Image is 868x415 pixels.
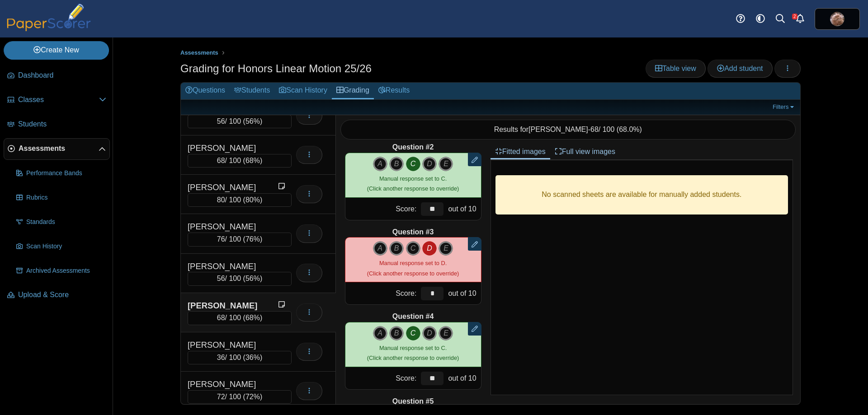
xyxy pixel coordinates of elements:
span: Students [18,119,106,129]
a: Upload & Score [4,284,110,306]
span: 68% [245,314,260,322]
a: ps.7gEweUQfp4xW3wTN [815,8,860,30]
i: E [439,157,453,171]
span: 36 [217,354,225,361]
a: Results [374,83,414,99]
span: Table view [655,65,696,72]
div: [PERSON_NAME] [188,221,278,233]
i: E [439,241,453,256]
a: Grading [332,83,374,99]
span: Standards [26,218,106,227]
span: 80 [217,196,225,204]
span: Scan History [26,242,106,251]
i: D [422,241,437,256]
span: 80% [245,196,260,204]
a: Add student [708,60,772,78]
span: Add student [717,65,763,72]
span: 68 [217,157,225,164]
div: Score: [345,198,419,220]
a: Performance Bands [13,163,110,184]
span: 72% [245,393,260,401]
b: Question #3 [392,227,434,237]
div: / 100 ( ) [188,115,292,128]
a: Create New [4,41,109,59]
i: D [422,157,437,171]
i: B [389,241,404,256]
a: Scan History [274,83,332,99]
span: Performance Bands [26,169,106,178]
a: Alerts [790,9,810,29]
a: PaperScorer [4,25,94,33]
span: 68 [217,314,225,322]
div: / 100 ( ) [188,272,292,285]
div: / 100 ( ) [188,193,292,207]
i: B [389,157,404,171]
a: Rubrics [13,187,110,209]
a: Table view [646,60,706,78]
span: Archived Assessments [26,266,106,275]
img: ps.7gEweUQfp4xW3wTN [830,12,844,26]
span: 68.0% [619,126,639,133]
small: (Click another response to override) [367,345,459,361]
span: Dashboard [18,70,106,80]
b: Question #4 [392,312,434,322]
span: Upload & Score [18,290,106,300]
i: C [406,157,420,171]
div: / 100 ( ) [188,233,292,246]
span: Manual response set to D. [379,260,447,266]
span: Jean-Paul Whittall [830,12,844,26]
div: / 100 ( ) [188,154,292,168]
a: Classes [4,89,110,111]
span: 72 [217,393,225,401]
a: Filters [770,103,798,112]
a: Dashboard [4,65,110,87]
i: A [373,326,387,340]
div: out of 10 [446,198,481,220]
span: Classes [18,95,99,105]
a: Standards [13,211,110,233]
a: Assessments [4,138,110,160]
i: C [406,241,420,256]
span: Manual response set to C. [379,175,447,182]
small: (Click another response to override) [367,260,459,276]
b: Question #5 [392,396,434,406]
span: 76% [245,235,260,243]
a: Questions [181,83,230,99]
div: / 100 ( ) [188,351,292,364]
div: Score: [345,282,419,304]
div: [PERSON_NAME] [188,378,278,390]
i: D [422,326,437,340]
span: 56 [217,117,225,125]
div: [PERSON_NAME] [188,261,278,272]
a: Scan History [13,236,110,257]
div: [PERSON_NAME] [188,339,278,351]
b: Question #2 [392,142,434,152]
span: Assessments [180,49,218,56]
div: / 100 ( ) [188,311,292,325]
span: 56 [217,275,225,282]
i: B [389,326,404,340]
span: 68 [590,126,599,133]
span: 68% [245,157,260,164]
img: PaperScorer [4,4,94,31]
small: (Click another response to override) [367,175,459,192]
div: out of 10 [446,367,481,389]
i: A [373,157,387,171]
span: Rubrics [26,193,106,202]
a: Students [4,114,110,135]
span: [PERSON_NAME] [528,126,588,133]
a: Fitted images [491,144,550,159]
div: No scanned sheets are available for manually added students. [495,175,788,214]
span: Manual response set to C. [379,345,447,351]
a: Archived Assessments [13,260,110,282]
a: Assessments [178,47,221,59]
a: Full view images [550,144,620,159]
span: Assessments [19,144,99,154]
i: E [439,326,453,340]
div: [PERSON_NAME] [188,300,278,312]
h1: Grading for Honors Linear Motion 25/26 [180,61,372,76]
span: 36% [245,354,260,361]
div: Results for - / 100 ( ) [340,120,796,140]
span: 76 [217,235,225,243]
div: [PERSON_NAME] [188,142,278,154]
